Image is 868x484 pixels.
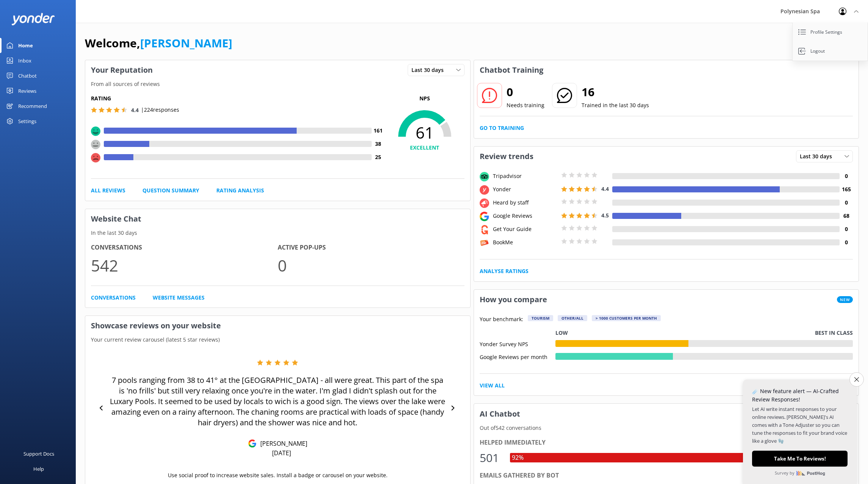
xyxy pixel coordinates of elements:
h4: 38 [372,140,385,148]
h3: AI Chatbot [474,404,526,424]
img: yonder-white-logo.png [11,13,55,25]
p: From all sources of reviews [85,80,470,88]
div: Heard by staff [491,198,559,207]
span: Last 30 days [800,152,837,161]
p: 542 [91,253,278,278]
div: Tripadvisor [491,172,559,180]
h4: EXCELLENT [385,144,464,152]
div: BookMe [491,238,559,247]
div: Inbox [18,53,31,68]
span: New [837,296,853,303]
p: Your current review carousel (latest 5 star reviews) [85,336,470,344]
a: Website Messages [153,294,205,302]
h3: Showcase reviews on your website [85,316,470,336]
h3: How you compare [474,290,553,309]
div: Get Your Guide [491,225,559,233]
p: Best in class [815,329,853,337]
h4: 0 [840,238,853,247]
span: 4.4 [131,106,139,114]
h2: 16 [582,83,649,101]
h4: 68 [840,212,853,220]
span: 4.4 [601,185,609,192]
div: Google Reviews [491,212,559,220]
h3: Website Chat [85,209,470,229]
p: Out of 542 conversations [474,424,859,432]
span: 61 [385,123,464,142]
img: Google Reviews [248,439,256,448]
div: Google Reviews per month [480,353,555,360]
h4: Conversations [91,243,278,253]
div: Yonder Survey NPS [480,340,555,347]
a: Analyse Ratings [480,267,529,275]
h3: Your Reputation [85,60,158,80]
a: View All [480,381,505,390]
p: NPS [385,94,464,103]
p: 0 [278,253,464,278]
p: 7 pools ranging from 38 to 41° at the [GEOGRAPHIC_DATA] - all were great. This part of the spa is... [109,375,446,428]
h2: 0 [507,83,544,101]
h4: 0 [840,198,853,207]
div: Reviews [18,83,36,98]
a: [PERSON_NAME] [140,35,232,51]
p: [DATE] [272,449,291,457]
a: Conversations [91,294,136,302]
h4: 165 [840,185,853,194]
div: Recommend [18,98,47,114]
p: Your benchmark: [480,315,523,324]
div: Yonder [491,185,559,194]
div: Settings [18,114,36,129]
p: Use social proof to increase website sales. Install a badge or carousel on your website. [168,471,388,479]
div: Other/All [558,315,587,321]
a: All Reviews [91,186,125,195]
div: Tourism [528,315,553,321]
p: Needs training [507,101,544,109]
a: Rating Analysis [216,186,264,195]
h5: Rating [91,94,385,103]
p: [PERSON_NAME] [256,439,307,448]
h4: 0 [840,225,853,233]
p: Trained in the last 30 days [582,101,649,109]
h1: Welcome, [85,34,232,52]
div: Help [33,461,44,476]
p: | 224 responses [141,106,179,114]
p: In the last 30 days [85,229,470,237]
h3: Chatbot Training [474,60,549,80]
p: Low [555,329,568,337]
span: 4.5 [601,212,609,219]
div: Chatbot [18,68,37,83]
div: 501 [480,449,502,467]
h4: 161 [372,126,385,135]
h4: Active Pop-ups [278,243,464,253]
div: Home [18,38,33,53]
div: 92% [510,453,525,463]
h4: 0 [840,172,853,180]
div: Helped immediately [480,438,853,448]
h4: 25 [372,153,385,161]
div: Emails gathered by bot [480,471,853,481]
div: Support Docs [23,446,54,461]
h3: Review trends [474,147,539,166]
span: Last 30 days [411,66,448,74]
a: Question Summary [142,186,199,195]
a: Go to Training [480,124,524,132]
div: > 1000 customers per month [592,315,661,321]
